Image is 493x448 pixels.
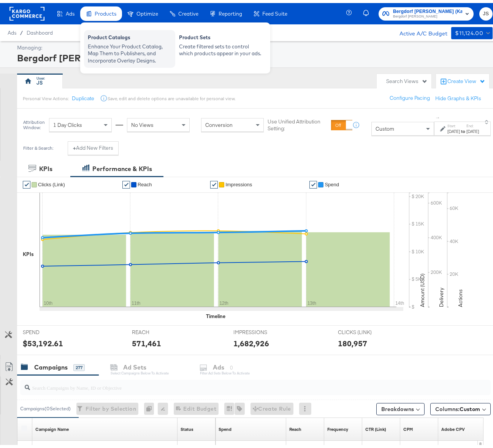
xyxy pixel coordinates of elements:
span: Columns: [435,402,480,410]
div: Search Views [386,75,428,82]
a: Adobe CPV [441,423,465,429]
span: Feed Suite [262,8,287,14]
text: Actions [457,286,464,304]
span: JS [482,6,490,15]
div: JS [37,76,43,83]
div: 277 [73,361,85,368]
div: 1,682,926 [233,335,269,346]
a: ✔ [23,178,30,186]
label: Start: [447,120,460,125]
div: 180,957 [338,335,367,346]
span: REACH [132,326,189,333]
a: ✔ [122,178,130,186]
div: Timeline [206,310,226,317]
span: ↑ [435,114,442,116]
a: Dashboard [27,27,53,33]
text: Amount (USD) [419,270,426,304]
a: ✔ [309,178,317,186]
div: $53,192.61 [23,335,63,346]
div: Spend [219,423,231,429]
span: Bergdorf [PERSON_NAME] [393,11,462,17]
button: $11,124.00 [451,24,493,36]
strong: to [460,125,466,131]
span: Reach [138,179,152,184]
div: [DATE] [466,125,479,131]
div: CTR (Link) [365,423,386,429]
button: Breakdowns [376,400,425,412]
div: Frequency [327,423,348,429]
div: Attribution Window: [23,117,45,127]
span: Custom [460,403,480,410]
span: SPEND [23,326,80,333]
div: Campaigns ( 0 Selected) [20,402,71,409]
span: / [16,27,27,33]
label: Use Unified Attribution Setting: [268,115,328,129]
div: Active A/C Budget [392,24,447,35]
span: Custom [376,122,394,129]
span: No Views [131,118,154,125]
span: CLICKS (LINK) [338,326,395,333]
span: Bergdorf [PERSON_NAME] (Kargo) [393,5,462,13]
div: Create View [447,75,485,82]
input: Search Campaigns by Name, ID or Objective [30,374,449,389]
div: [DATE] [447,125,460,131]
label: End: [466,120,479,125]
strong: + [73,141,76,149]
div: Performance & KPIs [92,162,152,170]
a: The total amount spent to date. [219,423,231,429]
a: ✔ [210,178,218,186]
a: Shows the current state of your Ad Campaign. [181,423,193,429]
div: Campaigns [34,360,68,369]
div: Reach [289,423,301,429]
button: Duplicate [72,92,94,99]
span: Spend [325,179,339,184]
div: KPIs [23,248,34,255]
div: Bergdorf [PERSON_NAME] (Kargo) [17,48,491,61]
button: Configure Pacing [384,88,435,102]
div: Filter & Search: [23,142,54,148]
span: Clicks (Link) [38,179,65,184]
span: Optimize [136,8,158,14]
span: IMPRESSIONS [233,326,290,333]
div: 571,461 [132,335,161,346]
span: Ads [66,8,75,14]
span: Impressions [225,179,252,184]
span: Products [95,8,116,14]
span: Conversion [205,118,233,125]
button: +Add New Filters [68,138,119,152]
span: 1 Day Clicks [53,118,82,125]
a: The average number of times your ad was served to each person. [327,423,348,429]
div: CPM [403,423,413,429]
button: Hide Graphs & KPIs [435,92,481,99]
a: The number of people your ad was served to. [289,423,301,429]
button: JS [479,4,493,18]
div: Status [181,423,193,429]
div: Managing: [17,41,491,48]
span: Ads [8,27,16,33]
span: Reporting [219,8,242,14]
text: Delivery [438,285,445,304]
div: Campaign Name [35,423,69,429]
span: Creative [178,8,198,14]
button: Bergdorf [PERSON_NAME] (Kargo)Bergdorf [PERSON_NAME] [379,4,474,18]
a: The number of clicks received on a link in your ad divided by the number of impressions. [365,423,386,429]
a: The average cost you've paid to have 1,000 impressions of your ad. [403,423,413,429]
div: 0 [144,400,158,412]
div: Personal View Actions: [23,93,69,99]
div: KPIs [39,162,52,170]
div: $11,124.00 [455,26,483,35]
button: Columns:Custom [430,400,491,412]
a: Your campaign name. [35,423,69,429]
div: Save, edit and delete options are unavailable for personal view. [108,93,236,99]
